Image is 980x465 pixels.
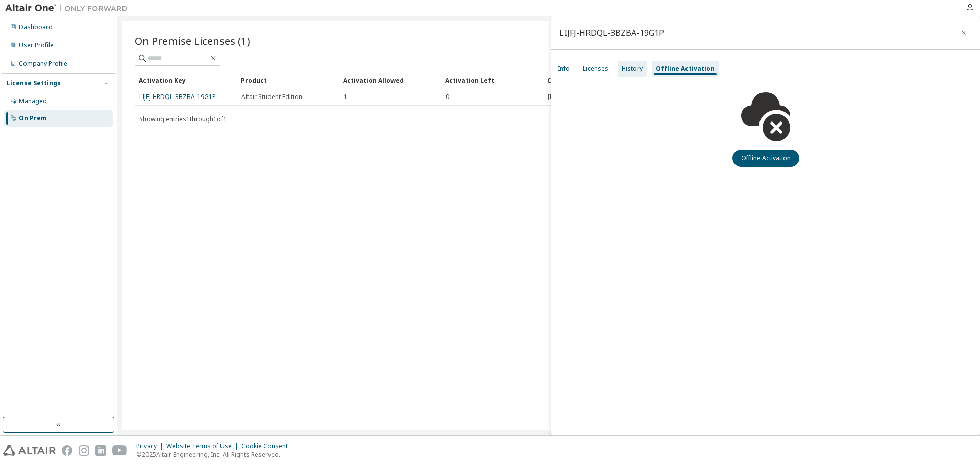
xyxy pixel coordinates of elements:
img: altair_logo.svg [3,445,56,456]
div: Cookie Consent [241,442,294,450]
img: Altair One [5,3,133,13]
div: History [622,65,643,73]
div: License Settings [7,79,61,87]
div: Website Terms of Use [166,442,241,450]
div: Offline Activation [656,65,715,73]
div: Activation Allowed [343,72,437,88]
span: 0 [446,93,449,101]
img: linkedin.svg [95,445,106,456]
div: Activation Key [139,72,233,88]
div: On Prem [19,114,47,123]
div: LIJFJ-HRDQL-3BZBA-19G1P [559,29,664,37]
span: On Premise Licenses (1) [135,34,250,48]
div: Licenses [583,65,608,73]
span: Showing entries 1 through 1 of 1 [139,115,227,124]
img: instagram.svg [79,445,89,456]
div: Creation Date [547,72,918,88]
div: Company Profile [19,60,67,68]
img: youtube.svg [112,445,127,456]
img: facebook.svg [62,445,72,456]
span: [DATE] 01:36:02 [548,93,593,101]
div: Activation Left [445,72,539,88]
a: LIJFJ-HRDQL-3BZBA-19G1P [139,92,216,101]
div: Managed [19,97,47,105]
span: 1 [344,93,347,101]
div: Dashboard [19,23,53,31]
button: Offline Activation [732,150,799,167]
div: Info [558,65,570,73]
p: © 2025 Altair Engineering, Inc. All Rights Reserved. [136,450,294,459]
div: Privacy [136,442,166,450]
div: User Profile [19,41,54,50]
span: Altair Student Edition [241,93,302,101]
div: Product [241,72,335,88]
